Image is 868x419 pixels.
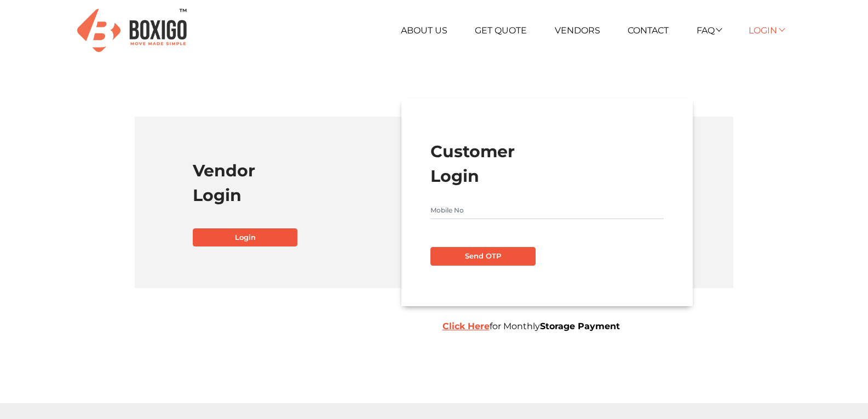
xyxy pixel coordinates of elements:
input: Mobile No [430,202,663,219]
div: for Monthly [434,320,746,333]
a: Login [749,25,784,36]
h1: Vendor Login [193,158,426,208]
a: Vendors [555,25,600,36]
a: Get Quote [475,25,527,36]
b: Storage Payment [540,321,620,331]
button: Send OTP [430,247,535,266]
a: Login [193,228,297,247]
img: Boxigo [77,9,187,52]
a: About Us [401,25,447,36]
a: Click Here [442,321,490,331]
a: Contact [628,25,669,36]
h1: Customer Login [430,139,663,188]
a: FAQ [697,25,721,36]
